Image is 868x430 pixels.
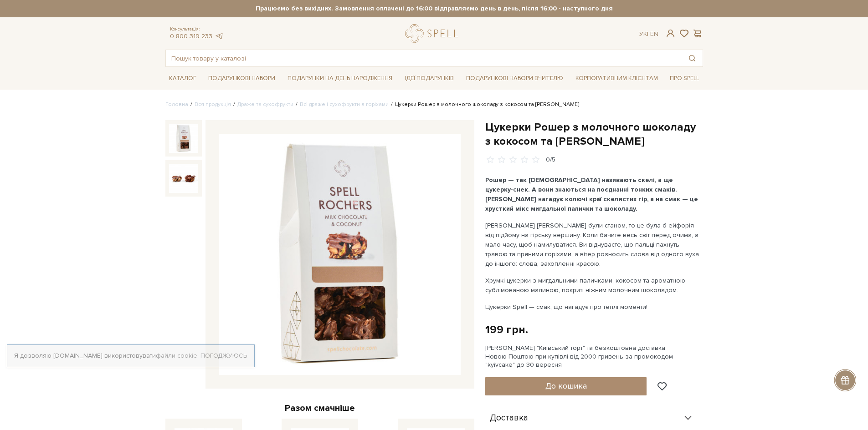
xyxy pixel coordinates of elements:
div: Я дозволяю [DOMAIN_NAME] використовувати [7,352,254,360]
span: Доставка [490,414,528,422]
a: telegram [215,32,224,40]
img: Цукерки Рошер з молочного шоколаду з кокосом та мигдалем [219,134,461,375]
a: Драже та сухофрукти [237,101,293,108]
a: logo [405,24,462,43]
a: Подарункові набори [205,71,279,86]
a: файли cookie [156,352,197,359]
span: Консультація: [170,26,224,32]
div: 199 грн. [485,323,528,337]
a: Всі драже і сухофрукти з горіхами [300,101,389,108]
a: 0 800 319 233 [170,32,212,40]
button: До кошика [485,377,647,395]
a: Ідеї подарунків [401,71,457,86]
input: Пошук товару у каталозі [166,50,682,66]
a: Подарункові набори Вчителю [462,71,567,86]
img: Цукерки Рошер з молочного шоколаду з кокосом та мигдалем [169,124,198,153]
div: 0/5 [546,156,555,164]
p: Цукерки Spell — смак, що нагадує про теплі моменти! [485,302,699,312]
a: Подарунки на День народження [284,71,396,86]
p: [PERSON_NAME] [PERSON_NAME] були станом, то це була б ейфорія від підйому на гірську вершину. Кол... [485,221,699,268]
div: Разом смачніше [165,402,474,414]
img: Цукерки Рошер з молочного шоколаду з кокосом та мигдалем [169,164,198,193]
span: До кошика [545,381,587,391]
a: En [650,30,658,38]
a: Головна [165,101,188,108]
p: Хрумкі цукерки з мигдальними паличками, кокосом та ароматною сублімованою малиною, покриті ніжним... [485,276,699,295]
a: Про Spell [666,71,703,86]
a: Вся продукція [195,101,231,108]
a: Погоджуюсь [200,352,247,360]
a: Корпоративним клієнтам [572,71,662,86]
li: Цукерки Рошер з молочного шоколаду з кокосом та [PERSON_NAME] [389,101,579,109]
b: Рошер — так [DEMOGRAPHIC_DATA] називають скелі, а ще цукерку-снек. А вони знаються на поєднанні т... [485,176,698,212]
h1: Цукерки Рошер з молочного шоколаду з кокосом та [PERSON_NAME] [485,120,703,148]
strong: Працюємо без вихідних. Замовлення оплачені до 16:00 відправляємо день в день, після 16:00 - насту... [165,5,703,13]
button: Пошук товару у каталозі [682,50,703,66]
div: Ук [639,30,658,38]
a: Каталог [165,71,200,86]
span: | [647,30,648,38]
div: [PERSON_NAME] "Київський торт" та безкоштовна доставка Новою Поштою при купівлі від 2000 гривень ... [485,344,703,369]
